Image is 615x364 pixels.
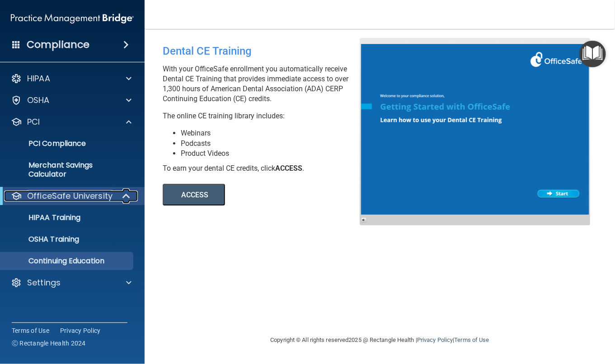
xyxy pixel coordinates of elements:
[579,41,606,67] button: Open Resource Center
[27,191,113,201] p: OfficeSafe University
[27,38,89,51] h4: Compliance
[11,9,134,28] img: PMB logo
[6,161,129,179] p: Merchant Savings Calculator
[27,277,61,288] p: Settings
[11,73,131,84] a: HIPAA
[163,111,366,121] p: The online CE training library includes:
[27,117,40,127] p: PCI
[163,192,410,199] a: ACCESS
[6,213,80,222] p: HIPAA Training
[215,326,545,355] div: Copyright © All rights reserved 2025 @ Rectangle Health | |
[417,336,453,343] a: Privacy Policy
[163,184,225,205] button: ACCESS
[6,235,79,244] p: OSHA Training
[181,149,366,159] li: Product Videos
[27,73,50,84] p: HIPAA
[11,117,131,127] a: PCI
[11,191,131,201] a: OfficeSafe University
[570,302,604,336] iframe: Drift Widget Chat Controller
[6,139,129,148] p: PCI Compliance
[454,336,489,343] a: Terms of Use
[12,326,49,335] a: Terms of Use
[181,128,366,138] li: Webinars
[163,64,366,104] p: With your OfficeSafe enrollment you automatically receive Dental CE Training that provides immedi...
[27,95,50,106] p: OSHA
[163,38,366,64] div: Dental CE Training
[11,95,131,106] a: OSHA
[163,163,366,173] div: To earn your dental CE credits, click .
[181,139,366,149] li: Podcasts
[11,277,131,288] a: Settings
[275,164,302,173] b: ACCESS
[6,257,129,266] p: Continuing Education
[12,339,86,348] span: Ⓒ Rectangle Health 2024
[60,326,101,335] a: Privacy Policy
